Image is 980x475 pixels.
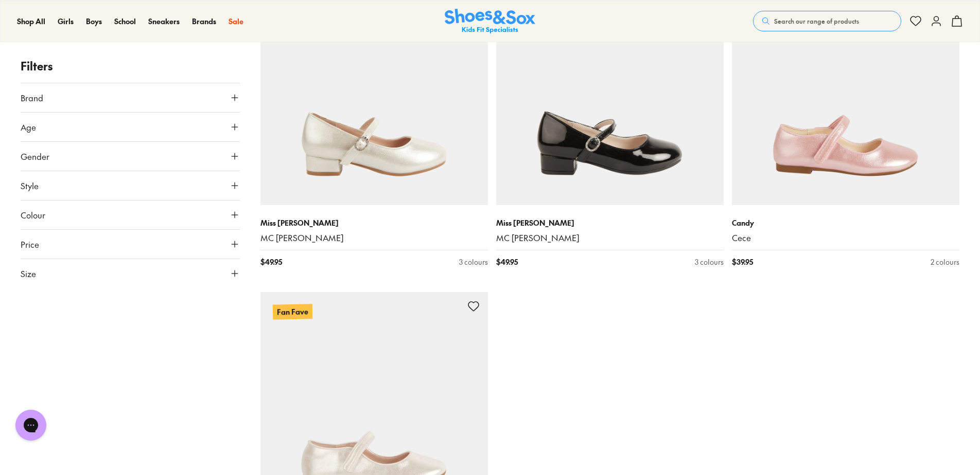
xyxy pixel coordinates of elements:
[774,16,859,26] span: Search our range of products
[732,217,959,228] p: Candy
[496,257,518,267] span: $ 49.95
[496,217,724,228] p: Miss [PERSON_NAME]
[21,92,43,104] span: Brand
[21,230,240,259] button: Price
[21,58,240,75] p: Filters
[21,179,39,192] span: Style
[148,16,180,27] a: Sneakers
[260,217,488,228] p: Miss [PERSON_NAME]
[21,209,45,221] span: Colour
[21,200,240,229] button: Colour
[21,150,49,162] span: Gender
[21,267,36,280] span: Size
[21,83,240,112] button: Brand
[260,257,282,267] span: $ 49.95
[21,121,36,133] span: Age
[229,16,243,27] a: Sale
[21,113,240,141] button: Age
[260,232,488,244] a: MC [PERSON_NAME]
[496,232,724,244] a: MC [PERSON_NAME]
[931,257,959,267] div: 2 colours
[21,259,240,288] button: Size
[86,16,102,27] a: Boys
[459,257,488,267] div: 3 colours
[445,9,535,34] img: SNS_Logo_Responsive.svg
[21,142,240,171] button: Gender
[732,232,959,244] a: Cece
[732,257,753,267] span: $ 39.95
[273,304,312,319] p: Fan Fave
[695,257,724,267] div: 3 colours
[114,16,136,27] a: School
[753,11,901,31] button: Search our range of products
[17,16,45,27] a: Shop All
[10,406,51,444] iframe: Gorgias live chat messenger
[192,16,216,27] a: Brands
[58,16,74,27] a: Girls
[21,238,39,250] span: Price
[445,9,535,34] a: Shoes & Sox
[21,171,240,200] button: Style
